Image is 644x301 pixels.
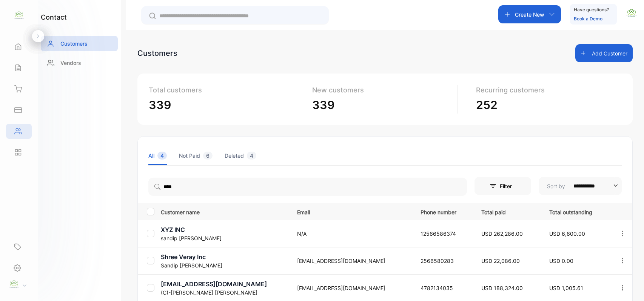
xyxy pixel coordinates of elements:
[481,230,523,237] span: USD 262,286.00
[41,55,118,71] a: Vendors
[161,234,288,242] p: sandip [PERSON_NAME]
[421,284,466,292] p: 4782134035
[549,258,573,264] span: USD 0.00
[149,97,288,114] p: 339
[547,182,565,190] p: Sort by
[549,285,583,291] span: USD 1,005.61
[60,40,88,48] p: Customers
[161,207,288,216] p: Customer name
[149,85,288,95] p: Total customers
[549,207,603,216] p: Total outstanding
[161,261,288,269] p: Sandip [PERSON_NAME]
[421,230,466,238] p: 12566586374
[13,10,25,21] img: logo
[41,36,118,51] a: Customers
[481,285,523,291] span: USD 188,324.00
[297,207,405,216] p: Email
[421,257,466,265] p: 2566580283
[515,11,544,18] p: Create New
[148,146,167,165] li: All
[8,279,20,290] img: profile
[626,8,637,19] img: avatar
[476,97,615,114] p: 252
[481,207,533,216] p: Total paid
[297,230,405,238] p: N/A
[161,252,288,261] p: Shree Veray Inc
[626,5,637,23] button: avatar
[612,269,644,301] iframe: LiveChat chat widget
[161,289,288,296] p: (C)-[PERSON_NAME] [PERSON_NAME]
[161,279,288,289] p: [EMAIL_ADDRESS][DOMAIN_NAME]
[60,59,81,67] p: Vendors
[161,225,288,234] p: XYZ INC
[421,207,466,216] p: Phone number
[312,97,451,114] p: 339
[498,5,561,23] button: Create New
[297,284,405,292] p: [EMAIL_ADDRESS][DOMAIN_NAME]
[157,152,167,160] span: 4
[297,257,405,265] p: [EMAIL_ADDRESS][DOMAIN_NAME]
[137,48,177,59] div: Customers
[481,258,520,264] span: USD 22,086.00
[539,177,622,195] button: Sort by
[203,152,213,160] span: 6
[476,85,615,95] p: Recurring customers
[574,6,609,14] p: Have questions?
[574,16,602,21] a: Book a Demo
[179,146,213,165] li: Not Paid
[247,152,256,160] span: 4
[549,230,585,237] span: USD 6,600.00
[41,12,67,22] h1: contact
[225,146,256,165] li: Deleted
[312,85,451,95] p: New customers
[575,44,633,62] button: Add Customer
